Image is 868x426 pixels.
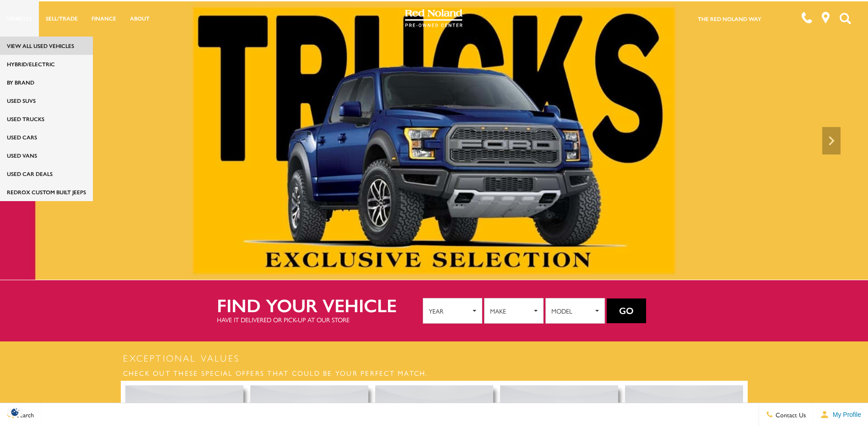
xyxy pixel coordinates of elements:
[773,410,806,419] span: Contact Us
[829,411,861,418] span: My Profile
[698,15,761,23] a: The Red Noland Way
[822,127,841,154] div: Next
[490,304,532,318] span: Make
[405,12,463,21] a: Red Noland Pre-Owned
[423,298,482,324] button: Year
[484,298,544,324] button: Make
[121,365,748,381] h3: Check out these special offers that could be your perfect match.
[121,351,748,365] h2: Exceptional Values
[5,407,26,417] section: Click to Open Cookie Consent Modal
[405,9,463,27] img: Red Noland Pre-Owned
[607,298,646,323] button: Go
[836,0,854,36] button: Open the search field
[5,407,26,417] img: Opt-Out Icon
[429,304,470,318] span: Year
[217,315,423,324] p: Have it delivered or pick-up at our store
[217,295,423,315] h2: Find your vehicle
[545,298,605,324] button: Model
[551,304,593,318] span: Model
[813,403,868,426] button: Open user profile menu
